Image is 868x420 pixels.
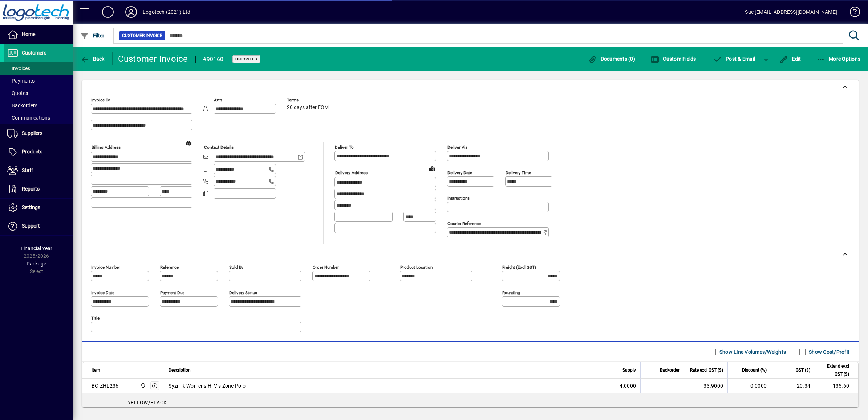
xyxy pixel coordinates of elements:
a: Support [4,217,73,235]
mat-label: Invoice To [91,97,110,103]
button: Post & Email [710,52,759,65]
button: Documents (0) [586,52,637,65]
span: Communications [7,115,50,121]
a: Quotes [4,87,73,99]
span: Custom Fields [650,56,696,62]
button: Back [78,52,106,65]
span: Description [169,366,191,374]
div: Logotech (2021) Ltd [143,6,190,18]
span: Staff [22,167,33,173]
a: Invoices [4,62,73,75]
span: Backorders [7,103,37,108]
span: More Options [816,56,861,62]
div: Sue [EMAIL_ADDRESS][DOMAIN_NAME] [745,6,837,18]
span: Discount (%) [742,366,767,374]
span: Suppliers [22,130,42,136]
div: #90160 [203,53,224,65]
span: P [726,56,729,62]
mat-label: Instructions [447,196,470,201]
mat-label: Delivery time [506,170,531,175]
mat-label: Reference [160,265,179,270]
span: 4.0000 [620,382,636,389]
button: Profile [119,5,143,19]
a: Suppliers [4,124,73,143]
mat-label: Delivery date [447,170,472,175]
mat-label: Freight (excl GST) [502,265,536,270]
mat-label: Rounding [502,290,520,295]
span: Rate excl GST ($) [690,366,723,374]
a: Payments [4,75,73,87]
div: Customer Invoice [118,53,188,65]
mat-label: Deliver via [447,145,467,150]
span: Customer Invoice [122,32,162,39]
a: Staff [4,161,73,180]
a: View on map [426,163,438,174]
span: Unposted [235,57,257,61]
td: 135.60 [815,379,858,393]
mat-label: Attn [214,97,222,103]
div: YELLOW/BLACK 4 x size 12 [82,393,858,419]
button: More Options [815,52,863,65]
span: Terms [287,98,330,103]
button: Add [96,5,119,19]
span: Syzmik Womens Hi Vis Zone Polo [169,382,246,389]
mat-label: Sold by [229,265,243,270]
mat-label: Payment due [160,290,184,295]
mat-label: Delivery status [229,290,257,295]
mat-label: Invoice date [91,290,114,295]
mat-label: Product location [400,265,433,270]
span: Backorder [660,366,680,374]
td: 0.0000 [727,379,771,393]
span: Documents (0) [588,56,635,62]
span: Products [22,149,42,155]
td: 20.34 [771,379,815,393]
span: 20 days after EOM [287,105,329,111]
span: ost & Email [713,56,755,62]
button: Edit [778,52,803,65]
span: GST ($) [796,366,810,374]
span: Package [27,261,46,267]
mat-label: Order number [313,265,339,270]
a: Reports [4,180,73,198]
span: Invoices [7,65,30,71]
mat-label: Deliver To [335,145,354,150]
span: Settings [22,204,40,210]
a: Backorders [4,99,73,112]
button: Filter [78,29,106,42]
span: Reports [22,186,40,192]
a: Communications [4,112,73,124]
a: Settings [4,199,73,217]
span: Filter [80,33,105,39]
span: Supply [622,366,636,374]
a: Home [4,25,73,44]
label: Show Cost/Profit [807,348,849,356]
mat-label: Title [91,316,100,321]
span: Central [138,382,147,390]
a: Knowledge Base [844,1,859,25]
span: Payments [7,78,35,84]
span: Extend excl GST ($) [819,362,849,378]
a: Products [4,143,73,161]
a: View on map [183,137,194,149]
span: Customers [22,50,46,56]
span: Back [80,56,105,62]
span: Quotes [7,90,28,96]
div: 33.9000 [689,382,723,389]
mat-label: Invoice number [91,265,120,270]
label: Show Line Volumes/Weights [718,348,786,356]
app-page-header-button: Back [73,52,113,65]
mat-label: Courier Reference [447,221,481,226]
div: BC-ZHL236 [92,382,118,389]
button: Custom Fields [649,52,698,65]
span: Item [92,366,100,374]
span: Home [22,31,35,37]
span: Edit [779,56,801,62]
span: Financial Year [21,245,52,251]
span: Support [22,223,40,229]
